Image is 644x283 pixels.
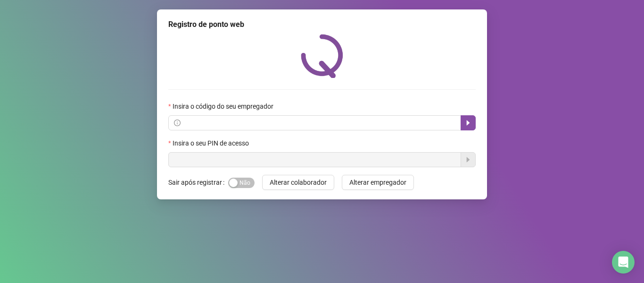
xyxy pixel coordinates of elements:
span: info-circle [174,120,181,126]
div: Open Intercom Messenger [612,251,635,274]
label: Insira o código do seu empregador [168,101,280,111]
span: caret-right [464,119,472,127]
label: Insira o seu PIN de acesso [168,138,255,148]
span: Alterar empregador [349,177,406,188]
button: Alterar empregador [342,175,414,190]
button: Alterar colaborador [262,175,334,190]
label: Sair após registrar [168,175,228,190]
div: Registro de ponto web [168,19,476,30]
span: Alterar colaborador [270,177,327,188]
img: QRPoint [301,34,343,78]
